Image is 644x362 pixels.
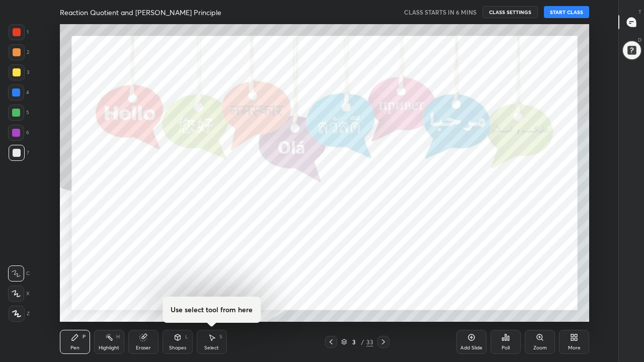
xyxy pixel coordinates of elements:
div: C [8,265,30,282]
div: Select [204,345,219,350]
div: S [219,334,222,339]
div: Eraser [136,345,151,350]
div: Z [9,306,30,322]
p: D [638,36,641,44]
div: 33 [366,337,373,346]
div: P [83,334,86,339]
div: Zoom [533,345,547,350]
div: X [8,286,30,302]
div: 5 [8,105,29,121]
div: 7 [9,145,29,161]
div: 2 [9,44,29,60]
button: CLASS SETTINGS [482,6,538,18]
div: 4 [8,84,29,101]
div: 3 [9,64,29,80]
div: 6 [8,125,29,141]
div: / [361,339,364,345]
button: START CLASS [544,6,589,18]
div: 3 [349,339,359,345]
p: T [638,8,641,16]
div: Shapes [169,345,186,350]
div: Add Slide [460,345,482,350]
div: Highlight [99,345,119,350]
div: More [568,345,581,350]
div: 1 [9,24,29,40]
div: H [116,334,120,339]
h4: Reaction Quotient and [PERSON_NAME] Principle [60,8,221,17]
div: L [185,334,188,339]
h5: CLASS STARTS IN 6 MINS [404,8,476,17]
div: Pen [70,345,79,350]
h4: Use select tool from here [171,305,253,315]
div: Poll [502,345,510,350]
